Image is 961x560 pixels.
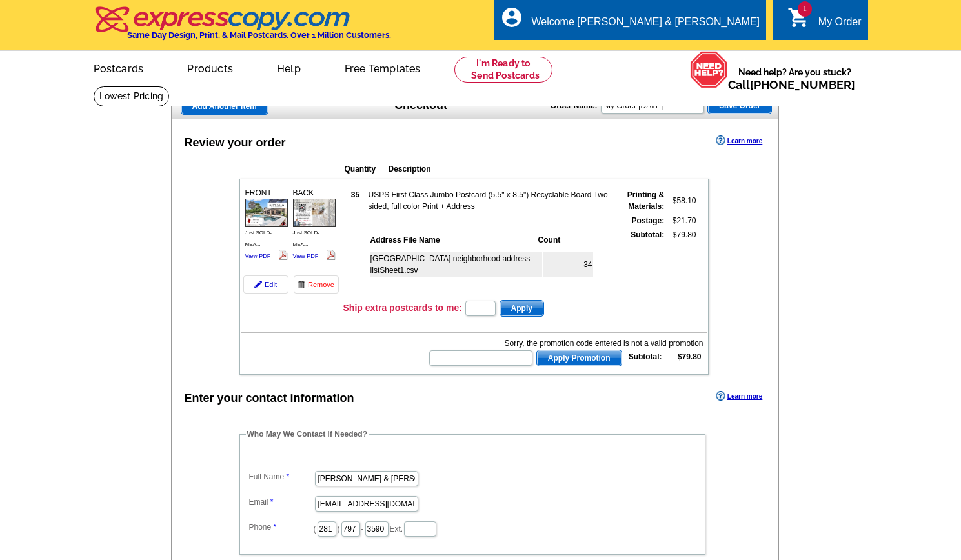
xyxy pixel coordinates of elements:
button: Apply [500,300,544,317]
div: FRONT [243,185,290,263]
span: 1 [798,1,812,17]
a: Edit [243,275,288,294]
a: Help [256,52,321,83]
th: Description [388,163,624,175]
img: small-thumb.jpg [245,199,288,226]
img: pdf_logo.png [278,250,288,260]
th: Quantity [344,163,387,175]
img: trashcan-icon.gif [298,281,305,288]
a: Same Day Design, Print, & Mail Postcards. Over 1 Million Customers. [94,15,391,40]
span: Add Another Item [181,99,268,114]
i: shopping_cart [787,6,811,29]
td: [GEOGRAPHIC_DATA] neighborhood address listSheet1.csv [370,252,542,277]
a: Free Templates [324,52,441,83]
button: Apply Promotion [536,350,622,366]
dd: ( ) - Ext. [246,518,699,538]
div: My Order [818,16,862,34]
a: Learn more [716,135,762,146]
label: Email [249,496,314,508]
strong: Subtotal: [631,230,664,239]
td: USPS First Class Jumbo Postcard (5.5" x 8.5") Recyclable Board Two sided, full color Print + Address [368,188,611,213]
img: small-thumb.jpg [293,199,336,226]
strong: 35 [351,190,359,199]
td: $79.80 [666,228,696,295]
a: View PDF [293,253,319,259]
a: Products [167,52,254,83]
div: Review your order [185,134,286,152]
td: $58.10 [666,188,696,213]
a: View PDF [245,253,271,259]
a: Remove [294,275,339,294]
td: 34 [543,252,593,277]
span: Need help? Are you stuck? [728,66,862,92]
i: account_circle [500,6,523,29]
strong: Printing & Materials: [627,190,664,211]
h4: Same Day Design, Print, & Mail Postcards. Over 1 Million Customers. [127,30,391,40]
td: $21.70 [666,214,696,227]
a: Postcards [73,52,165,83]
span: Call [728,78,855,92]
img: pencil-icon.gif [254,281,262,288]
div: Sorry, the promotion code entered is not a valid promotion [428,337,703,349]
span: Apply Promotion [537,350,622,366]
label: Full Name [249,471,314,483]
label: Phone [249,521,314,533]
span: Just SOLD- MEA... [293,230,319,247]
legend: Who May We Contact If Needed? [246,428,369,440]
img: pdf_logo.png [326,250,336,260]
strong: Postage: [631,216,664,225]
h3: Ship extra postcards to me: [343,302,462,314]
span: Just SOLD- MEA... [245,230,272,247]
th: Address File Name [370,234,536,246]
div: BACK [291,185,338,263]
iframe: LiveChat chat widget [703,260,961,560]
span: Apply [500,301,543,316]
th: Count [538,234,593,246]
img: help [690,51,728,88]
strong: $79.80 [678,352,702,361]
a: 1 shopping_cart My Order [787,14,862,30]
div: Enter your contact information [185,390,354,407]
a: Add Another Item [181,98,268,115]
a: [PHONE_NUMBER] [750,78,855,92]
div: Welcome [PERSON_NAME] & [PERSON_NAME] [531,16,760,34]
strong: Subtotal: [629,352,662,361]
